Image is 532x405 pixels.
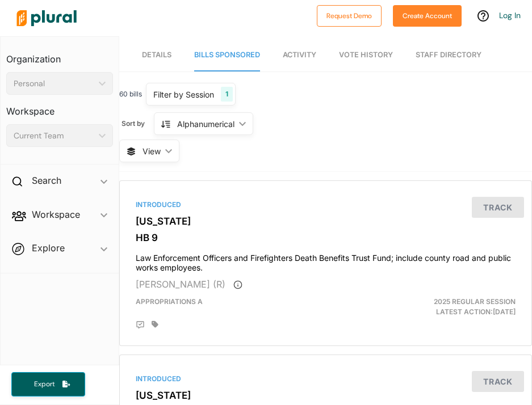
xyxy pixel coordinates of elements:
div: Add tags [152,320,158,328]
div: Current Team [14,130,94,142]
span: Export [26,379,62,389]
button: Request Demo [317,5,382,27]
a: Staff Directory [416,39,481,71]
span: Appropriations A [136,297,203,306]
h3: Workspace [6,95,113,120]
h3: HB 9 [136,232,516,243]
div: Introduced [136,374,516,384]
span: [PERSON_NAME] (R) [136,279,225,290]
button: Export [11,372,85,396]
span: Vote History [339,50,393,59]
span: Details [142,50,171,59]
span: Activity [283,50,316,59]
h3: [US_STATE] [136,390,516,401]
span: Sort by [122,119,154,129]
div: 1 [221,87,233,102]
div: Introduced [136,200,516,210]
a: Log In [499,10,521,20]
a: Activity [283,39,316,71]
button: Create Account [393,5,462,27]
div: Add Position Statement [136,320,145,330]
button: Track [472,197,524,218]
div: Filter by Session [153,88,214,100]
a: Create Account [393,9,462,21]
a: Bills Sponsored [194,39,260,71]
span: 60 bills [119,89,142,99]
div: Latest Action: [DATE] [392,297,524,317]
span: View [143,145,161,157]
h2: Search [32,174,61,187]
h4: Law Enforcement Officers and Firefighters Death Benefits Trust Fund; include county road and publ... [136,248,516,273]
a: Vote History [339,39,393,71]
h3: [US_STATE] [136,216,516,227]
span: Bills Sponsored [194,50,260,59]
div: Alphanumerical [177,118,234,130]
button: Track [472,371,524,392]
h3: Organization [6,43,113,67]
a: Details [142,39,171,71]
span: 2025 Regular Session [434,297,516,306]
div: Personal [14,78,94,90]
a: Request Demo [317,9,382,21]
